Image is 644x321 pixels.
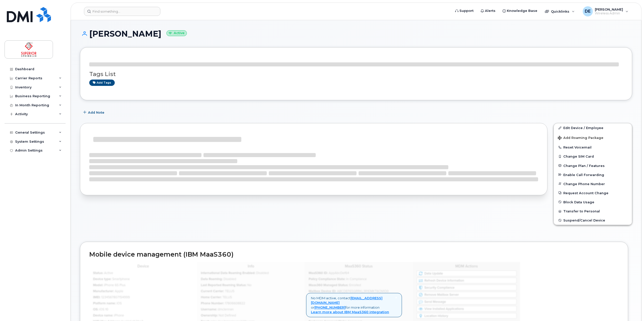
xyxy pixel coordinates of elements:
[395,295,397,300] span: ×
[563,173,604,177] span: Enable Call Forwarding
[554,179,632,188] button: Change Phone Number
[166,30,187,36] small: Active
[395,296,397,300] a: Close
[80,108,109,117] button: Add Note
[80,29,632,38] h1: [PERSON_NAME]
[563,164,605,167] span: Change Plan / Features
[306,293,402,317] div: No MDM active, contact or for more information
[554,161,632,170] button: Change Plan / Features
[558,136,603,141] span: Add Roaming Package
[554,197,632,207] button: Block Data Usage
[89,71,623,77] h3: Tags List
[554,132,632,143] button: Add Roaming Package
[563,218,605,222] span: Suspend/Cancel Device
[311,296,383,305] a: [EMAIL_ADDRESS][DOMAIN_NAME]
[554,152,632,161] button: Change SIM Card
[554,170,632,179] button: Enable Call Forwarding
[314,305,345,309] a: [PHONE_NUMBER]
[311,310,389,314] a: Learn more about IBM MaaS360 integration
[554,143,632,152] button: Reset Voicemail
[554,216,632,225] button: Suspend/Cancel Device
[89,251,619,258] h2: Mobile device management (IBM MaaS360)
[554,188,632,197] button: Request Account Change
[89,80,115,86] a: Add tags
[554,207,632,216] button: Transfer to Personal
[88,110,104,115] span: Add Note
[554,123,632,132] a: Edit Device / Employee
